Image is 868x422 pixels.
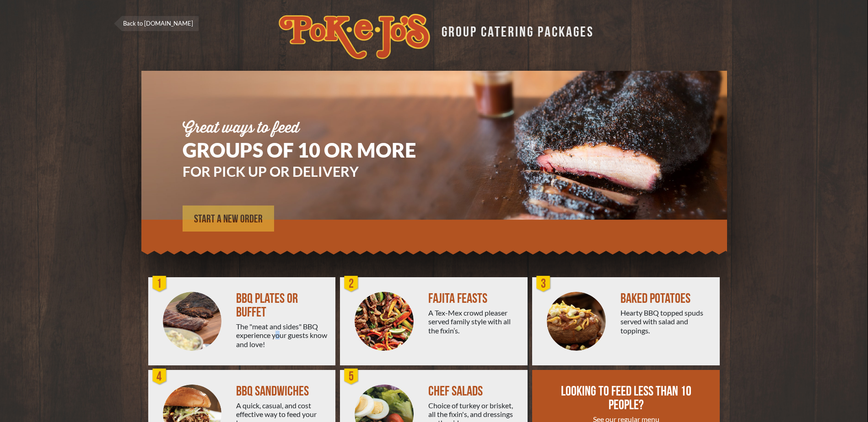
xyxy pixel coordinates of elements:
div: 1 [151,275,169,293]
h1: GROUPS OF 10 OR MORE [183,140,443,160]
div: BBQ SANDWICHES [236,385,328,398]
div: Great ways to feed [183,121,443,136]
img: logo.svg [279,14,430,59]
h3: FOR PICK UP OR DELIVERY [183,164,443,178]
div: CHEF SALADS [428,385,520,398]
div: A Tex-Mex crowd pleaser served family style with all the fixin’s. [428,308,520,335]
img: PEJ-Fajitas.png [355,292,414,351]
div: 4 [151,368,169,386]
span: START A NEW ORDER [194,214,263,225]
div: The "meat and sides" BBQ experience your guests know and love! [236,322,328,348]
img: PEJ-Baked-Potato.png [547,292,606,351]
a: Back to [DOMAIN_NAME] [114,16,199,31]
img: PEJ-BBQ-Buffet.png [163,292,222,351]
div: 5 [342,368,361,386]
div: FAJITA FEASTS [428,292,520,306]
a: START A NEW ORDER [183,206,274,232]
div: BBQ PLATES OR BUFFET [236,292,328,319]
div: BAKED POTATOES [620,292,712,306]
div: GROUP CATERING PACKAGES [435,21,594,39]
div: Hearty BBQ topped spuds served with salad and toppings. [620,308,712,335]
div: LOOKING TO FEED LESS THAN 10 PEOPLE? [560,385,693,412]
div: 3 [534,275,553,293]
div: 2 [342,275,361,293]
